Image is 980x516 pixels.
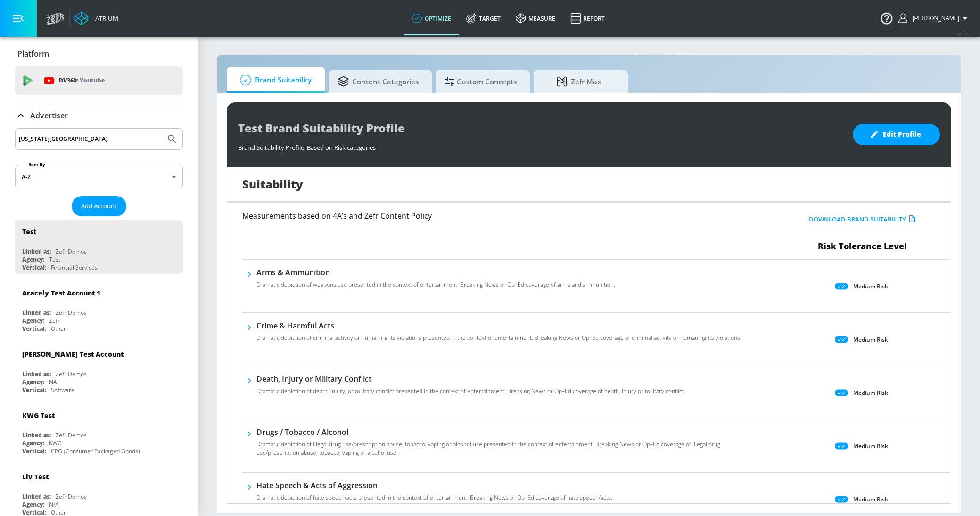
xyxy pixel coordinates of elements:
h6: Measurements based on 4A’s and Zefr Content Policy [242,212,715,220]
div: Zefr Demos [56,247,87,255]
div: Brand Suitability Profile: Based on Risk categories [238,139,843,152]
a: Report [563,1,612,35]
p: Advertiser [30,110,68,121]
span: Content Categories [338,70,419,93]
a: measure [508,1,563,35]
p: Dramatic depiction of weapons use presented in the context of entertainment. Breaking News or Op–... [256,280,615,289]
p: DV360: [59,75,105,86]
div: Liv Test [22,472,49,481]
h6: Drugs / Tobacco / Alcohol [256,427,759,437]
span: Edit Profile [872,129,921,140]
div: Vertical: [22,447,46,455]
a: Target [459,1,508,35]
div: DV360: Youtube [15,66,183,95]
div: Aracely Test Account 1Linked as:Zefr DemosAgency:ZefrVertical:Other [15,281,183,335]
div: Test [22,227,36,236]
h6: Hate Speech & Acts of Aggression [256,480,612,491]
span: v 4.22.2 [957,31,971,36]
div: Linked as: [22,247,51,255]
a: optimize [404,1,459,35]
p: Platform [17,49,49,59]
p: Medium Risk [853,441,888,451]
div: Vertical: [22,263,46,271]
button: [PERSON_NAME] [898,13,971,24]
div: Hate Speech & Acts of AggressionDramatic depiction of hate speech/acts presented in the context o... [256,480,612,508]
h6: Arms & Ammunition [256,267,615,278]
p: Medium Risk [853,494,888,504]
p: Dramatic depiction of illegal drug use/prescription abuse, tobacco, vaping or alcohol use present... [256,440,759,457]
span: Custom Concepts [445,70,517,93]
div: Agency: [22,500,44,508]
div: Zefr Demos [56,431,87,439]
div: Agency: [22,317,44,325]
div: CPG (Consumer Packaged Goods) [51,447,140,455]
div: Test [49,255,60,263]
div: Software [51,386,74,394]
div: Vertical: [22,386,46,394]
div: Zefr Demos [56,309,87,317]
div: [PERSON_NAME] Test AccountLinked as:Zefr DemosAgency:NAVertical:Software [15,343,183,396]
div: Linked as: [22,309,51,317]
div: Financial Services [51,263,98,271]
p: Medium Risk [853,388,888,398]
div: TestLinked as:Zefr DemosAgency:TestVertical:Financial Services [15,220,183,274]
div: KWG TestLinked as:Zefr DemosAgency:KWGVertical:CPG (Consumer Packaged Goods) [15,404,183,458]
div: Other [51,325,66,333]
div: Agency: [22,255,44,263]
button: Download Brand Suitability [807,212,918,227]
div: Agency: [22,439,44,447]
span: Risk Tolerance Level [818,240,907,252]
div: Drugs / Tobacco / AlcoholDramatic depiction of illegal drug use/prescription abuse, tobacco, vapi... [256,427,759,463]
p: Youtube [80,75,105,85]
div: NA [49,378,57,386]
div: Agency: [22,378,44,386]
div: Atrium [91,14,118,23]
label: Sort By [27,162,47,168]
h6: Death, Injury or Military Conflict [256,374,685,384]
div: Vertical: [22,325,46,333]
p: Dramatic depiction of death, injury, or military conflict presented in the context of entertainme... [256,387,685,395]
input: Search by name [19,133,162,145]
div: N/A [49,500,59,508]
div: KWG Test [22,411,55,420]
div: A-Z [15,165,183,188]
div: Platform [15,41,183,67]
div: Zefr [49,317,60,325]
span: Zefr Max [543,70,615,93]
a: Atrium [74,11,118,25]
div: Crime & Harmful ActsDramatic depiction of criminal activity or human rights violations presented ... [256,320,741,348]
div: [PERSON_NAME] Test Account [22,350,124,359]
div: Zefr Demos [56,370,87,378]
button: Submit Search [162,129,182,149]
p: Medium Risk [853,335,888,344]
span: Add Account [81,201,117,212]
p: Medium Risk [853,281,888,291]
div: Aracely Test Account 1 [22,288,100,297]
h6: Crime & Harmful Acts [256,320,741,331]
div: Death, Injury or Military ConflictDramatic depiction of death, injury, or military conflict prese... [256,374,685,401]
div: Arms & AmmunitionDramatic depiction of weapons use presented in the context of entertainment. Bre... [256,267,615,295]
span: login as: rebecca.streightiff@zefr.com [909,15,959,22]
button: Open Resource Center [873,5,900,31]
div: Linked as: [22,492,51,500]
div: Advertiser [15,102,183,129]
div: KWG [49,439,62,447]
div: Linked as: [22,370,51,378]
div: Linked as: [22,431,51,439]
button: Add Account [72,196,126,216]
h1: Suitability [242,176,303,192]
span: Brand Suitability [236,69,312,91]
button: Edit Profile [853,124,940,145]
p: Dramatic depiction of criminal activity or human rights violations presented in the context of en... [256,334,741,342]
div: Zefr Demos [56,492,87,500]
p: Dramatic depiction of hate speech/acts presented in the context of entertainment. Breaking News o... [256,493,612,502]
